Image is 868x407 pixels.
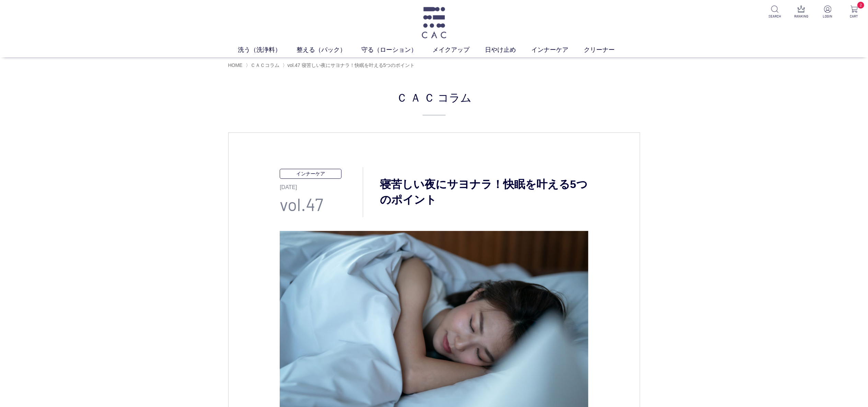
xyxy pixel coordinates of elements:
p: [DATE] [280,179,363,191]
img: logo [420,7,448,38]
a: HOME [228,62,243,68]
a: 整える（パック） [297,45,361,55]
p: CART [846,14,863,19]
p: インナーケア [280,169,342,179]
span: 2 [857,2,864,9]
p: SEARCH [766,14,783,19]
h2: ＣＡＣ [228,89,640,115]
a: 2 CART [846,5,863,19]
p: LOGIN [819,14,836,19]
a: クリーナー [584,45,630,55]
a: ＣＡＣコラム [251,62,279,68]
span: vol.47 寝苦しい夜にサヨナラ！快眠を叶える5つのポイント [287,62,415,68]
span: コラム [438,89,472,105]
a: 守る（ローション） [361,45,432,55]
p: RANKING [793,14,810,19]
a: RANKING [793,5,810,19]
li: 〉 [246,62,281,69]
a: SEARCH [766,5,783,19]
a: インナーケア [531,45,584,55]
li: 〉 [282,62,416,69]
a: LOGIN [819,5,836,19]
h3: 寝苦しい夜にサヨナラ！快眠を叶える5つのポイント [363,177,588,208]
a: メイクアップ [432,45,485,55]
p: vol.47 [280,191,363,217]
a: 洗う（洗浄料） [238,45,297,55]
a: 日やけ止め [485,45,531,55]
